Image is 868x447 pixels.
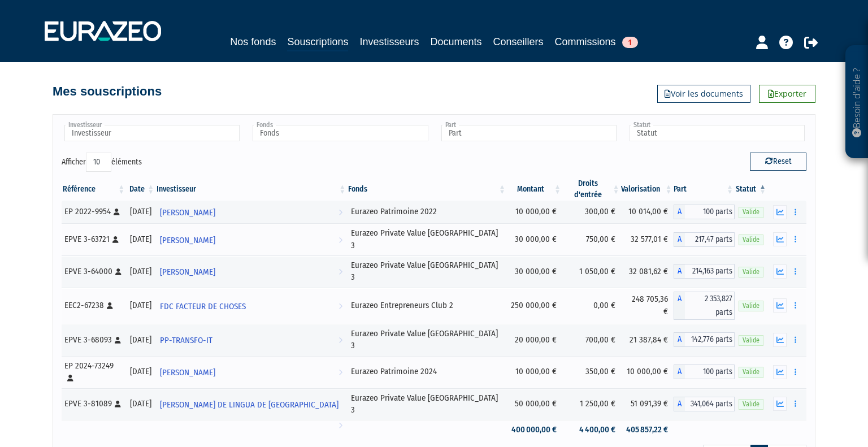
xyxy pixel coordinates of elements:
i: [Français] Personne physique [115,337,121,344]
div: EEC2-67238 [64,300,122,311]
div: Eurazeo Private Value [GEOGRAPHIC_DATA] 3 [351,227,503,251]
div: A - Eurazeo Private Value Europe 3 [674,232,735,247]
div: EPVE 3-81089 [64,398,122,410]
span: [PERSON_NAME] [160,202,215,223]
i: [Français] Personne physique [67,375,73,381]
td: 350,00 € [562,356,621,388]
a: [PERSON_NAME] [155,228,347,251]
th: Droits d'entrée: activer pour trier la colonne par ordre croissant [562,178,621,201]
span: A [674,232,685,247]
td: 4 400,00 € [562,420,621,440]
td: 50 000,00 € [507,388,562,420]
th: Part: activer pour trier la colonne par ordre croissant [674,178,735,201]
td: 0,00 € [562,288,621,324]
td: 30 000,00 € [507,255,562,288]
a: PP-TRANSFO-IT [155,328,347,351]
span: A [674,264,685,279]
div: [DATE] [130,398,151,410]
td: 32 577,01 € [621,223,674,255]
div: A - Eurazeo Private Value Europe 3 [674,264,735,279]
td: 20 000,00 € [507,324,562,356]
i: Voir l'investisseur [338,202,342,223]
a: Nos fonds [230,34,276,50]
span: A [674,332,685,347]
img: 1732889491-logotype_eurazeo_blanc_rvb.png [45,21,161,41]
span: A [674,364,685,379]
div: Eurazeo Private Value [GEOGRAPHIC_DATA] 3 [351,328,503,352]
span: A [674,397,685,411]
span: [PERSON_NAME] [160,362,215,383]
td: 248 705,36 € [621,288,674,324]
div: [DATE] [130,266,151,277]
th: Valorisation: activer pour trier la colonne par ordre croissant [621,178,674,201]
span: FDC FACTEUR DE CHOSES [160,296,246,317]
i: [Français] Personne physique [115,401,121,407]
a: Souscriptions [287,34,348,51]
a: Documents [431,34,482,50]
td: 10 000,00 € [621,356,674,388]
a: [PERSON_NAME] [155,201,347,223]
td: 250 000,00 € [507,288,562,324]
i: Voir l'investisseur [338,296,342,317]
i: Voir l'investisseur [338,330,342,351]
span: Valide [739,399,763,410]
span: 2 353,827 parts [685,292,735,320]
span: [PERSON_NAME] [160,262,215,283]
th: Investisseur: activer pour trier la colonne par ordre croissant [155,178,347,201]
td: 400 000,00 € [507,420,562,440]
td: 21 387,84 € [621,324,674,356]
div: [DATE] [130,233,151,245]
td: 1 050,00 € [562,255,621,288]
a: Commissions1 [555,34,638,50]
th: Référence : activer pour trier la colonne par ordre croissant [62,178,126,201]
p: Besoin d'aide ? [850,51,863,153]
div: EPVE 3-64000 [64,266,122,277]
a: Exporter [759,85,815,103]
i: Voir l'investisseur [338,230,342,251]
span: Valide [739,235,763,245]
td: 32 081,62 € [621,255,674,288]
i: Voir l'investisseur [338,415,342,436]
div: Eurazeo Private Value [GEOGRAPHIC_DATA] 3 [351,259,503,284]
th: Date: activer pour trier la colonne par ordre croissant [126,178,155,201]
td: 10 000,00 € [507,356,562,388]
a: [PERSON_NAME] [155,260,347,283]
label: Afficher éléments [62,153,142,172]
a: Voir les documents [657,85,750,103]
td: 51 091,39 € [621,388,674,420]
td: 300,00 € [562,201,621,223]
span: A [674,292,685,320]
i: [Français] Personne physique [112,236,119,243]
button: Reset [750,153,806,171]
div: A - Eurazeo Private Value Europe 3 [674,332,735,347]
th: Fonds: activer pour trier la colonne par ordre croissant [347,178,507,201]
td: 30 000,00 € [507,223,562,255]
div: EP 2022-9954 [64,206,122,218]
div: [DATE] [130,206,151,218]
span: 142,776 parts [685,332,735,347]
td: 1 250,00 € [562,388,621,420]
span: Valide [739,207,763,218]
span: Valide [739,367,763,377]
span: Valide [739,335,763,346]
td: 700,00 € [562,324,621,356]
span: A [674,205,685,219]
span: [PERSON_NAME] DE LINGUA DE [GEOGRAPHIC_DATA] [160,394,338,415]
div: EPVE 3-63721 [64,233,122,245]
span: [PERSON_NAME] [160,230,215,251]
a: [PERSON_NAME] DE LINGUA DE [GEOGRAPHIC_DATA] [155,393,347,415]
i: [Français] Personne physique [107,302,113,309]
span: 100 parts [685,205,735,219]
div: [DATE] [130,300,151,311]
div: A - Eurazeo Patrimoine 2024 [674,364,735,379]
h4: Mes souscriptions [53,85,162,98]
a: Investisseurs [359,34,419,50]
td: 750,00 € [562,223,621,255]
i: [Français] Personne physique [115,268,121,275]
th: Montant: activer pour trier la colonne par ordre croissant [507,178,562,201]
a: [PERSON_NAME] [155,361,347,383]
div: [DATE] [130,334,151,346]
div: EP 2024-73249 [64,360,122,384]
td: 10 014,00 € [621,201,674,223]
div: A - Eurazeo Entrepreneurs Club 2 [674,292,735,320]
